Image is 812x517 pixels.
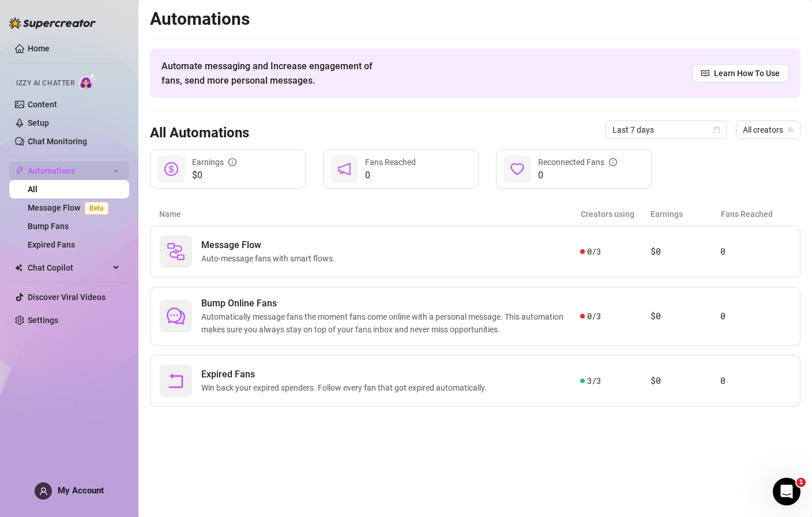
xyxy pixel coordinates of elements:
[85,202,108,215] span: Beta
[714,67,780,80] span: Learn How To Use
[192,168,236,182] span: $0
[28,203,113,212] a: Message FlowBeta
[58,485,104,496] span: My Account
[228,158,236,166] span: info-circle
[28,185,37,194] a: All
[167,307,185,325] span: comment
[587,245,600,258] span: 0 / 3
[150,124,249,143] h3: All Automations
[28,222,69,231] a: Bump Fans
[79,73,97,90] img: AI Chatter
[28,137,87,146] a: Chat Monitoring
[365,158,416,167] span: Fans Reached
[337,162,351,176] span: notification
[651,374,721,388] article: $0
[612,121,720,138] span: Last 7 days
[651,208,721,220] article: Earnings
[28,240,75,249] a: Expired Fans
[721,208,791,220] article: Fans Reached
[167,242,185,261] img: svg%3e
[164,162,178,176] span: dollar
[692,64,789,83] a: Learn How To Use
[773,478,800,505] iframe: Intercom live chat
[651,309,721,323] article: $0
[510,162,524,176] span: heart
[538,156,617,168] div: Reconnected Fans
[201,297,580,310] span: Bump Online Fans
[15,166,24,175] span: thunderbolt
[651,245,721,258] article: $0
[609,158,617,166] span: info-circle
[16,78,74,89] span: Izzy AI Chatter
[28,44,50,53] a: Home
[201,238,340,252] span: Message Flow
[701,69,709,77] span: read
[161,59,384,88] span: Automate messaging and Increase engagement of fans, send more personal messages.
[201,252,340,265] span: Auto-message fans with smart flows.
[28,162,110,180] span: Automations
[167,372,185,390] span: rollback
[365,168,416,182] span: 0
[587,374,600,387] span: 3 / 3
[796,478,806,487] span: 1
[9,17,96,29] img: logo-BBDzfeDw.svg
[201,381,491,394] span: Win back your expired spenders. Follow every fan that got expired automatically.
[28,258,110,277] span: Chat Copilot
[201,368,491,381] span: Expired Fans
[720,374,791,388] article: 0
[39,487,48,496] span: user
[192,156,236,168] div: Earnings
[150,8,800,30] h2: Automations
[15,264,22,272] img: Chat Copilot
[713,126,720,133] span: calendar
[201,310,580,336] span: Automatically message fans the moment fans come online with a personal message. This automation m...
[28,100,57,109] a: Content
[538,168,617,182] span: 0
[28,316,58,325] a: Settings
[787,126,794,133] span: team
[720,309,791,323] article: 0
[159,208,581,220] article: Name
[28,118,49,128] a: Setup
[720,245,791,258] article: 0
[743,121,794,138] span: All creators
[581,208,651,220] article: Creators using
[587,310,600,323] span: 0 / 3
[28,293,106,302] a: Discover Viral Videos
